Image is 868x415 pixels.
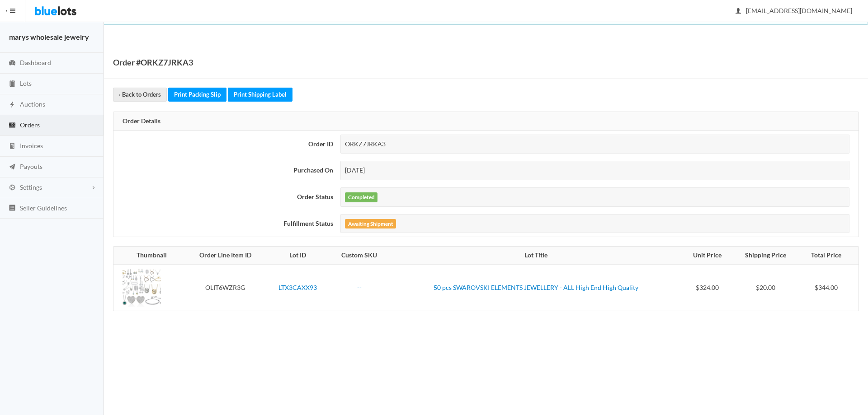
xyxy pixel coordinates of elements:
[113,131,337,158] th: Order ID
[20,121,40,129] span: Orders
[8,101,17,109] ion-icon: flash
[732,265,799,311] td: $20.00
[683,265,732,311] td: $324.00
[9,33,89,41] strong: marys wholesale jewelry
[8,163,17,172] ion-icon: paper plane
[340,135,849,154] div: ORKZ7JRKA3
[736,7,852,14] span: [EMAIL_ADDRESS][DOMAIN_NAME]
[683,247,732,265] th: Unit Price
[20,59,51,66] span: Dashboard
[228,88,292,102] a: Print Shipping Label
[734,7,743,16] ion-icon: person
[113,112,859,131] div: Order Details
[113,56,193,69] h1: Order #ORKZ7JRKA3
[389,247,683,265] th: Lot Title
[113,210,337,237] th: Fulfillment Status
[799,265,859,311] td: $344.00
[113,88,167,102] a: ‹ Back to Orders
[8,121,17,130] ion-icon: cash
[20,163,42,170] span: Payouts
[8,59,17,68] ion-icon: speedometer
[357,284,362,291] a: --
[8,80,17,89] ion-icon: clipboard
[266,247,330,265] th: Lot ID
[345,219,396,229] label: Awaiting Shipment
[278,284,317,291] a: LTX3CAXX93
[20,79,32,87] span: Lots
[113,157,337,184] th: Purchased On
[8,142,17,151] ion-icon: calculator
[8,204,17,213] ion-icon: list box
[20,100,45,108] span: Auctions
[168,88,226,102] a: Print Packing Slip
[113,184,337,210] th: Order Status
[434,284,638,291] a: 50 pcs SWAROVSKI ELEMENTS JEWELLERY - ALL High End High Quality
[340,161,849,180] div: [DATE]
[184,265,266,311] td: OLIT6WZR3G
[8,184,17,192] ion-icon: cog
[20,142,43,149] span: Invoices
[184,247,266,265] th: Order Line Item ID
[345,192,377,202] label: Completed
[799,247,859,265] th: Total Price
[20,204,67,212] span: Seller Guidelines
[732,247,799,265] th: Shipping Price
[20,183,42,191] span: Settings
[113,247,184,265] th: Thumbnail
[330,247,389,265] th: Custom SKU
